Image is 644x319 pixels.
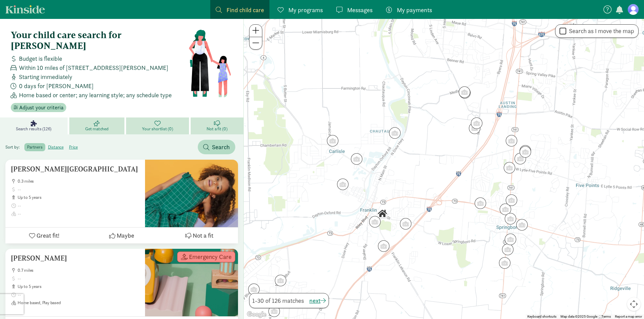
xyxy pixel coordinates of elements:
[515,153,526,164] div: Click to see details
[248,284,260,295] div: Click to see details
[193,231,213,240] span: Not a fit
[245,310,268,319] img: Google
[18,179,140,184] span: 0.3 miles
[471,117,482,129] div: Click to see details
[378,240,389,252] div: Click to see details
[520,146,531,158] div: Click to see details
[5,5,45,14] a: Kinside
[520,145,531,157] div: Click to see details
[337,179,349,190] div: Click to see details
[506,194,517,206] div: Click to see details
[309,296,326,305] button: next
[505,213,516,224] div: Click to see details
[117,231,134,240] span: Maybe
[24,143,45,151] label: partners
[377,208,388,219] div: Click to see details
[19,63,168,72] span: Within 10 miles of [STREET_ADDRESS][PERSON_NAME]
[18,300,140,305] span: Home based, Play based
[189,254,232,260] span: Emergency Care
[191,117,243,134] a: Not a fit (0)
[85,126,109,132] span: Get matched
[45,143,66,151] label: distance
[5,144,23,150] span: Sort by:
[389,127,401,139] div: Click to see details
[397,5,432,15] span: My payments
[66,143,80,151] label: price
[252,296,304,305] span: 1-30 of 126 matches
[615,315,642,318] a: Report a map error
[37,231,59,240] span: Great fit!
[19,90,172,100] span: Home based or center; any learning style; any schedule type
[11,103,66,112] button: Adjust your criteria
[288,5,323,15] span: My programs
[499,257,510,269] div: Click to see details
[268,305,280,317] div: Click to see details
[226,5,264,15] span: Find child care
[275,275,286,286] div: Click to see details
[351,153,362,165] div: Click to see details
[566,27,634,35] label: Search as I move the map
[327,135,338,147] div: Click to see details
[126,117,191,134] a: Your shortlist (0)
[11,30,188,51] h4: Your child care search for [PERSON_NAME]
[5,228,83,243] button: Great fit!
[83,228,160,243] button: Maybe
[506,135,517,147] div: Click to see details
[11,165,140,173] h5: [PERSON_NAME][GEOGRAPHIC_DATA]
[627,297,641,311] button: Map camera controls
[400,218,411,230] div: Click to see details
[527,314,556,319] button: Keyboard shortcuts
[16,126,51,132] span: Search results (126)
[198,140,235,154] button: Search
[601,315,611,318] a: Terms (opens in new tab)
[207,126,227,132] span: Not a fit (0)
[161,228,238,243] button: Not a fit
[369,216,381,228] div: Click to see details
[500,204,511,215] div: Click to see details
[19,104,64,112] span: Adjust your criteria
[516,219,528,231] div: Click to see details
[11,254,140,262] h5: [PERSON_NAME]
[19,54,62,63] span: Budget is flexible
[505,234,516,245] div: Click to see details
[459,87,471,99] div: Click to see details
[459,86,470,98] div: Click to see details
[560,315,597,318] span: Map data ©2025 Google
[18,268,140,273] span: 0.7 miles
[69,117,126,134] a: Get matched
[212,142,230,152] span: Search
[504,162,515,174] div: Click to see details
[502,244,514,255] div: Click to see details
[475,197,486,209] div: Click to see details
[19,72,72,81] span: Starting immediately
[18,284,140,289] span: up to 5 years
[18,195,140,200] span: up to 5 years
[245,310,268,319] a: Open this area in Google Maps (opens a new window)
[469,123,480,134] div: Click to see details
[19,81,94,90] span: 0 days for [PERSON_NAME]
[347,5,373,15] span: Messages
[142,126,173,132] span: Your shortlist (0)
